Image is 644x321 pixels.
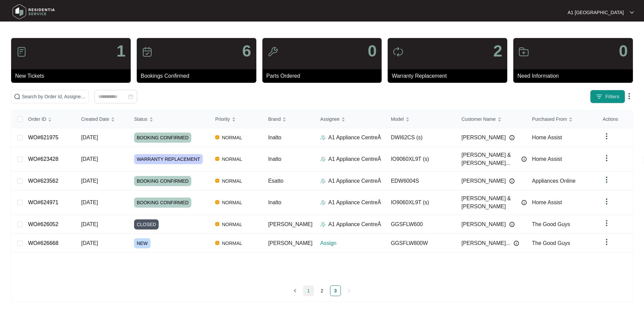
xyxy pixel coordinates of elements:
span: Priority [215,115,230,123]
span: Brand [268,115,281,123]
p: A1 Appliance CentreÂ [328,220,381,228]
span: NORMAL [219,220,245,228]
img: Info icon [509,178,515,184]
img: filter icon [596,93,603,100]
td: IO9060XL9T (s) [385,147,456,172]
span: [PERSON_NAME] [461,134,506,142]
span: [DATE] [81,135,98,140]
p: A1 Appliance CentreÂ [328,177,381,185]
img: dropdown arrow [603,132,611,140]
th: Model [385,110,456,128]
a: WO#626052 [28,221,59,227]
span: Inalto [268,156,281,162]
img: search-icon [14,93,21,100]
span: Status [134,115,148,123]
span: Assignee [320,115,340,123]
span: Order ID [28,115,46,123]
p: 0 [619,43,628,59]
img: Vercel Logo [215,157,219,161]
p: New Tickets [15,72,131,80]
p: 2 [493,43,502,59]
img: Vercel Logo [215,135,219,139]
img: Info icon [509,222,515,227]
img: Assigner Icon [320,200,326,205]
p: A1 Appliance CentreÂ [328,155,381,163]
span: NEW [134,238,151,248]
span: Filters [605,93,619,100]
td: IO9060XL9T (s) [385,190,456,215]
a: WO#623428 [28,156,59,162]
img: Vercel Logo [215,241,219,245]
span: NORMAL [219,134,245,142]
span: [DATE] [81,178,98,184]
p: A1 Appliance CentreÂ [328,199,381,207]
span: Inalto [268,200,281,205]
img: icon [393,46,404,57]
img: Info icon [509,135,515,140]
p: 6 [242,43,251,59]
img: dropdown arrow [603,176,611,184]
span: WARRANTY REPLACEMENT [134,154,203,164]
span: The Good Guys [532,240,570,246]
li: Previous Page [290,285,300,296]
span: NORMAL [219,155,245,163]
img: Assigner Icon [320,178,326,184]
span: BOOKING CONFIRMED [134,133,191,143]
li: 2 [317,285,327,296]
img: icon [16,46,27,57]
span: Home Assist [532,200,562,205]
img: dropdown arrow [603,238,611,246]
img: icon [518,46,529,57]
span: Purchased From [532,115,567,123]
p: Need Information [517,72,633,80]
span: [PERSON_NAME] [461,220,506,228]
button: right [344,285,354,296]
img: icon [142,46,153,57]
span: Home Assist [532,135,562,140]
span: left [293,289,297,293]
button: left [290,285,300,296]
span: NORMAL [219,177,245,185]
span: [PERSON_NAME] & [PERSON_NAME] [461,194,518,211]
img: Assigner Icon [320,135,326,140]
a: WO#624971 [28,200,59,205]
button: filter iconFilters [590,90,625,103]
img: Assigner Icon [320,222,326,227]
span: Created Date [81,115,109,123]
p: Assign [320,239,386,247]
span: [DATE] [81,156,98,162]
span: BOOKING CONFIRMED [134,176,191,186]
img: dropdown arrow [603,219,611,227]
span: [PERSON_NAME] [461,177,506,185]
th: Assignee [315,110,386,128]
p: Bookings Confirmed [141,72,256,80]
span: [DATE] [81,240,98,246]
span: NORMAL [219,239,245,247]
th: Customer Name [456,110,527,128]
p: A1 Appliance CentreÂ [328,134,381,142]
span: Customer Name [461,115,496,123]
a: WO#626668 [28,240,59,246]
li: Next Page [344,285,354,296]
span: [PERSON_NAME] [268,221,313,227]
span: [DATE] [81,200,98,205]
img: icon [267,46,278,57]
th: Status [129,110,210,128]
td: DWI62CS (s) [385,128,456,147]
span: BOOKING CONFIRMED [134,198,191,208]
span: [DATE] [81,221,98,227]
img: dropdown arrow [625,92,633,100]
img: Info icon [514,241,519,246]
p: A1 [GEOGRAPHIC_DATA] [568,9,624,16]
span: CLOSED [134,219,159,229]
td: GGSFLW600 [385,215,456,234]
span: Inalto [268,135,281,140]
p: 1 [117,43,126,59]
img: Info icon [521,156,527,162]
input: Search by Order Id, Assignee Name, Customer Name, Brand and Model [22,93,86,100]
p: 0 [368,43,377,59]
span: NORMAL [219,199,245,207]
img: Info icon [521,200,527,205]
th: Priority [210,110,263,128]
span: Esatto [268,178,283,184]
